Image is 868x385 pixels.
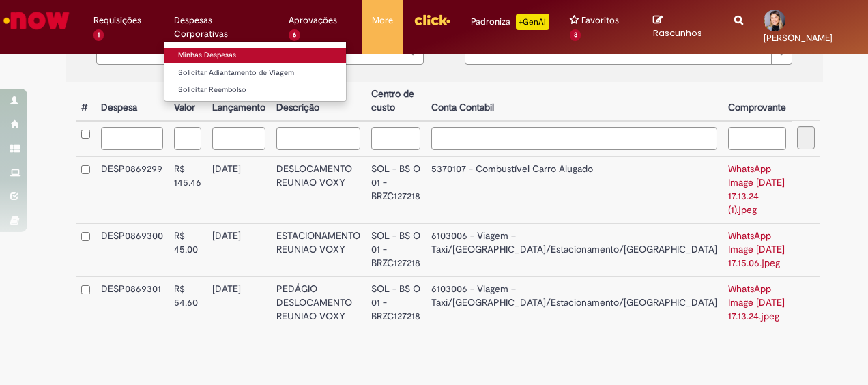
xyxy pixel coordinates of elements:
[653,14,714,40] a: Rascunhos
[96,276,169,329] td: DESP0869301
[96,82,169,121] th: Despesa
[207,223,271,276] td: [DATE]
[723,82,792,121] th: Comprovante
[728,229,785,269] a: WhatsApp Image [DATE] 17.15.06.jpeg
[93,29,104,41] span: 1
[471,14,549,30] div: Padroniza
[96,156,169,223] td: DESP0869299
[164,66,346,81] a: Solicitar Adiantamento de Viagem
[76,82,96,121] th: #
[1,7,72,34] img: ServiceNow
[653,27,702,40] span: Rascunhos
[164,83,346,98] a: Solicitar Reembolso
[723,156,792,223] td: WhatsApp Image [DATE] 17.13.24 (1).jpeg
[723,223,792,276] td: WhatsApp Image [DATE] 17.15.06.jpeg
[366,156,426,223] td: SOL - BS O 01 - BRZC127218
[271,276,366,329] td: PEDÁGIO DESLOCAMENTO REUNIAO VOXY
[289,14,337,27] span: Aprovações
[207,276,271,329] td: [DATE]
[728,283,785,322] a: WhatsApp Image [DATE] 17.13.24.jpeg
[366,82,426,121] th: Centro de custo
[96,223,169,276] td: DESP0869300
[426,156,723,223] td: 5370107 - Combustível Carro Alugado
[764,32,833,44] span: [PERSON_NAME]
[723,276,792,329] td: WhatsApp Image [DATE] 17.13.24.jpeg
[169,276,207,329] td: R$ 54.60
[207,156,271,223] td: [DATE]
[164,48,346,63] a: Minhas Despesas
[581,14,619,27] span: Favoritos
[169,223,207,276] td: R$ 45.00
[366,276,426,329] td: SOL - BS O 01 - BRZC127218
[426,276,723,329] td: 6103006 - Viagem – Taxi/[GEOGRAPHIC_DATA]/Estacionamento/[GEOGRAPHIC_DATA]
[728,162,785,216] a: WhatsApp Image [DATE] 17.13.24 (1).jpeg
[366,223,426,276] td: SOL - BS O 01 - BRZC127218
[426,82,723,121] th: Conta Contabil
[169,156,207,223] td: R$ 145.46
[426,223,723,276] td: 6103006 - Viagem – Taxi/[GEOGRAPHIC_DATA]/Estacionamento/[GEOGRAPHIC_DATA]
[414,10,450,30] img: click_logo_yellow_360x200.png
[289,29,300,41] span: 6
[570,29,581,41] span: 3
[164,41,347,102] ul: Despesas Corporativas
[93,14,141,27] span: Requisições
[271,223,366,276] td: ESTACIONAMENTO REUNIAO VOXY
[174,14,268,41] span: Despesas Corporativas
[516,14,549,30] p: +GenAi
[271,156,366,223] td: DESLOCAMENTO REUNIAO VOXY
[372,14,393,27] span: More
